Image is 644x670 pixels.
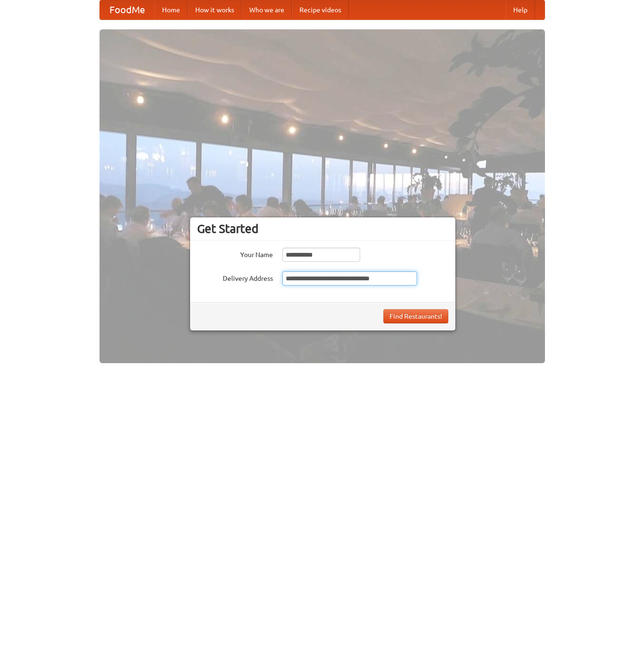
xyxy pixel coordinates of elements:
label: Your Name [197,248,273,259]
a: Home [154,0,188,19]
a: FoodMe [100,0,154,19]
a: Help [506,0,535,19]
label: Delivery Address [197,271,273,283]
a: Who we are [242,0,292,19]
button: Find Restaurants! [383,309,448,323]
a: How it works [188,0,242,19]
a: Recipe videos [292,0,349,19]
h3: Get Started [197,222,448,236]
